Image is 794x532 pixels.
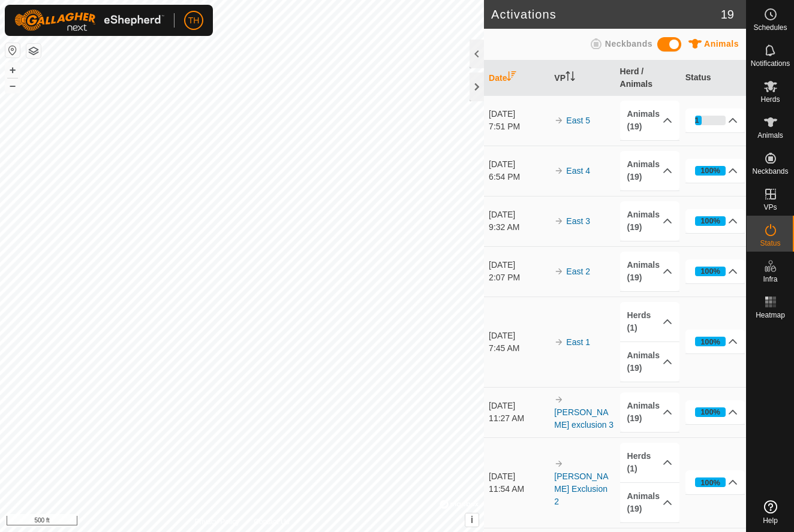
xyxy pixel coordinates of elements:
[751,60,790,67] span: Notifications
[700,215,720,226] div: 100%
[188,14,200,27] span: TH
[566,216,590,226] a: East 3
[489,400,549,412] div: [DATE]
[695,477,726,487] div: 100%
[756,312,785,319] span: Heatmap
[700,406,720,418] div: 100%
[489,158,549,171] div: [DATE]
[685,259,745,283] p-accordion-header: 100%
[721,5,734,23] span: 19
[554,471,608,506] a: [PERSON_NAME] Exclusion 2
[760,240,780,247] span: Status
[620,252,680,291] p-accordion-header: Animals (19)
[465,513,479,527] button: i
[554,166,564,176] img: arrow
[700,336,720,347] div: 100%
[484,61,549,96] th: Date
[254,516,289,527] a: Contact Us
[489,171,549,183] div: 6:54 PM
[554,395,564,404] img: arrow
[695,166,726,176] div: 100%
[760,96,780,103] span: Herds
[26,44,41,58] button: Map Layers
[695,407,726,417] div: 100%
[554,267,564,276] img: arrow
[620,392,680,432] p-accordion-header: Animals (19)
[566,337,590,347] a: East 1
[566,267,590,276] a: East 2
[700,265,720,277] div: 100%
[615,61,681,96] th: Herd / Animals
[681,61,746,96] th: Status
[489,412,549,425] div: 11:27 AM
[695,116,726,125] div: 21%
[704,39,739,49] span: Animals
[752,168,788,175] span: Neckbands
[554,216,564,226] img: arrow
[695,337,726,346] div: 100%
[620,302,680,341] p-accordion-header: Herds (1)
[489,221,549,234] div: 9:32 AM
[685,108,745,132] p-accordion-header: 21%
[489,483,549,495] div: 11:54 AM
[489,342,549,355] div: 7:45 AM
[471,515,473,525] span: i
[5,63,20,77] button: +
[763,276,777,283] span: Infra
[566,116,590,125] a: East 5
[685,470,745,494] p-accordion-header: 100%
[489,108,549,120] div: [DATE]
[5,43,20,58] button: Reset Map
[566,166,590,176] a: East 4
[489,259,549,271] div: [DATE]
[763,204,777,211] span: VPs
[554,459,564,468] img: arrow
[620,101,680,140] p-accordion-header: Animals (19)
[700,165,720,176] div: 100%
[491,7,721,22] h2: Activations
[489,330,549,342] div: [DATE]
[489,208,549,221] div: [DATE]
[489,120,549,133] div: 7:51 PM
[5,78,20,93] button: –
[620,201,680,241] p-accordion-header: Animals (19)
[685,209,745,233] p-accordion-header: 100%
[14,10,164,31] img: Gallagher Logo
[700,477,720,488] div: 100%
[753,24,787,31] span: Schedules
[694,103,701,138] div: 21%
[747,495,794,529] a: Help
[605,39,652,49] span: Neckbands
[195,516,240,527] a: Privacy Policy
[620,483,680,522] p-accordion-header: Animals (19)
[695,267,726,276] div: 100%
[757,132,783,139] span: Animals
[620,342,680,382] p-accordion-header: Animals (19)
[695,216,726,226] div: 100%
[507,73,516,83] p-sorticon: Activate to sort
[566,73,575,83] p-sorticon: Activate to sort
[489,470,549,483] div: [DATE]
[685,400,745,424] p-accordion-header: 100%
[685,159,745,183] p-accordion-header: 100%
[489,271,549,284] div: 2:07 PM
[620,151,680,191] p-accordion-header: Animals (19)
[763,517,778,524] span: Help
[620,443,680,482] p-accordion-header: Herds (1)
[554,407,613,430] a: [PERSON_NAME] exclusion 3
[549,61,615,96] th: VP
[554,337,564,347] img: arrow
[685,330,745,353] p-accordion-header: 100%
[554,116,564,125] img: arrow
